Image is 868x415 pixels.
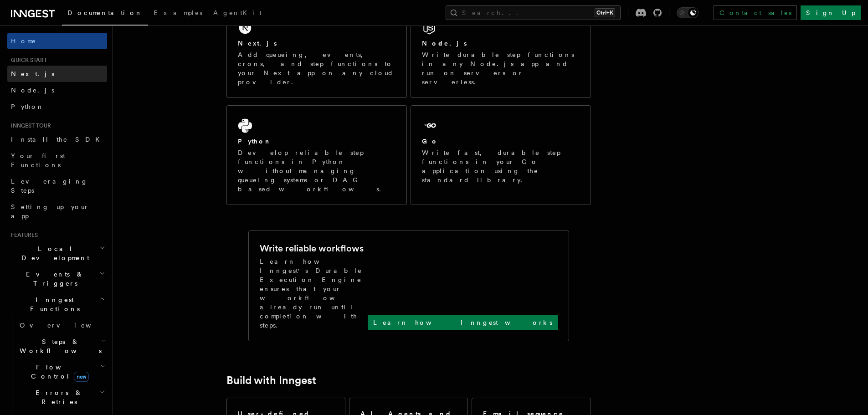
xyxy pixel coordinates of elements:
[7,292,107,317] button: Inngest Functions
[226,374,316,387] a: Build with Inngest
[595,8,615,17] kbd: Ctrl+K
[154,9,202,16] span: Examples
[446,5,621,20] button: Search...Ctrl+K
[714,5,797,20] a: Contact sales
[7,98,107,115] a: Python
[7,148,107,173] a: Your first Functions
[16,333,107,359] button: Steps & Workflows
[260,257,368,330] p: Learn how Inngest's Durable Execution Engine ensures that your workflow already run until complet...
[411,7,591,98] a: Node.jsWrite durable step functions in any Node.js app and run on servers or serverless.
[16,337,102,355] span: Steps & Workflows
[74,372,89,382] span: new
[422,137,438,146] h2: Go
[7,82,107,98] a: Node.js
[411,105,591,205] a: GoWrite fast, durable step functions in your Go application using the standard library.
[213,9,262,16] span: AgentKit
[7,33,107,49] a: Home
[148,3,208,25] a: Examples
[226,105,407,205] a: PythonDevelop reliable step functions in Python without managing queueing systems or DAG based wo...
[11,203,89,220] span: Setting up your app
[16,363,100,381] span: Flow Control
[16,388,99,406] span: Errors & Retries
[11,136,105,143] span: Install the SDK
[11,87,54,94] span: Node.js
[7,266,107,292] button: Events & Triggers
[7,231,38,239] span: Features
[16,359,107,384] button: Flow Controlnew
[7,56,47,64] span: Quick start
[7,199,107,224] a: Setting up your app
[422,39,467,48] h2: Node.js
[16,384,107,410] button: Errors & Retries
[7,295,98,313] span: Inngest Functions
[7,122,51,129] span: Inngest tour
[238,39,277,48] h2: Next.js
[7,131,107,148] a: Install the SDK
[7,66,107,82] a: Next.js
[62,3,148,26] a: Documentation
[373,318,552,327] p: Learn how Inngest works
[238,148,395,194] p: Develop reliable step functions in Python without managing queueing systems or DAG based workflows.
[67,9,143,16] span: Documentation
[801,5,861,20] a: Sign Up
[238,137,272,146] h2: Python
[11,36,36,46] span: Home
[7,173,107,199] a: Leveraging Steps
[368,315,558,330] a: Learn how Inngest works
[11,70,54,77] span: Next.js
[16,317,107,333] a: Overview
[677,7,699,18] button: Toggle dark mode
[208,3,267,25] a: AgentKit
[422,50,580,87] p: Write durable step functions in any Node.js app and run on servers or serverless.
[7,241,107,266] button: Local Development
[226,7,407,98] a: Next.jsAdd queueing, events, crons, and step functions to your Next app on any cloud provider.
[11,178,88,194] span: Leveraging Steps
[11,152,65,169] span: Your first Functions
[20,322,113,329] span: Overview
[7,244,99,262] span: Local Development
[7,270,99,288] span: Events & Triggers
[422,148,580,184] p: Write fast, durable step functions in your Go application using the standard library.
[260,242,364,255] h2: Write reliable workflows
[11,103,44,110] span: Python
[238,50,395,87] p: Add queueing, events, crons, and step functions to your Next app on any cloud provider.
